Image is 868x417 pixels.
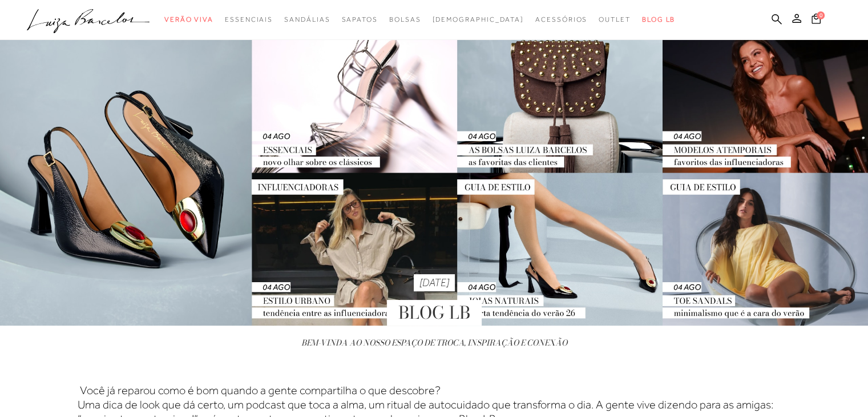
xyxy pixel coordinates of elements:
span: Acessórios [535,15,587,23]
span: Sandálias [284,15,330,23]
span: Verão Viva [164,15,213,23]
a: categoryNavScreenReaderText [599,9,631,30]
span: BLOG LB [642,15,675,23]
span: [DEMOGRAPHIC_DATA] [432,15,524,23]
a: noSubCategoriesText [432,9,524,30]
span: Bolsas [389,15,421,23]
span: Bem-vinda ao nosso espaço de troca, inspiração e conexão [301,336,567,349]
span: 0 [817,11,825,19]
span: Outlet [599,15,631,23]
a: categoryNavScreenReaderText [284,9,330,30]
a: categoryNavScreenReaderText [164,9,213,30]
a: categoryNavScreenReaderText [389,9,421,30]
a: BLOG LB [642,9,675,30]
a: categoryNavScreenReaderText [341,9,377,30]
button: 0 [808,13,824,28]
span: Essenciais [225,15,273,23]
span: [DATE] [414,274,455,291]
span: Você já reparou como é bom quando a gente compartilha o que descobre? [80,384,441,396]
a: categoryNavScreenReaderText [225,9,273,30]
span: Sapatos [341,15,377,23]
a: categoryNavScreenReaderText [535,9,587,30]
h2: BLOG LB [387,300,482,326]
